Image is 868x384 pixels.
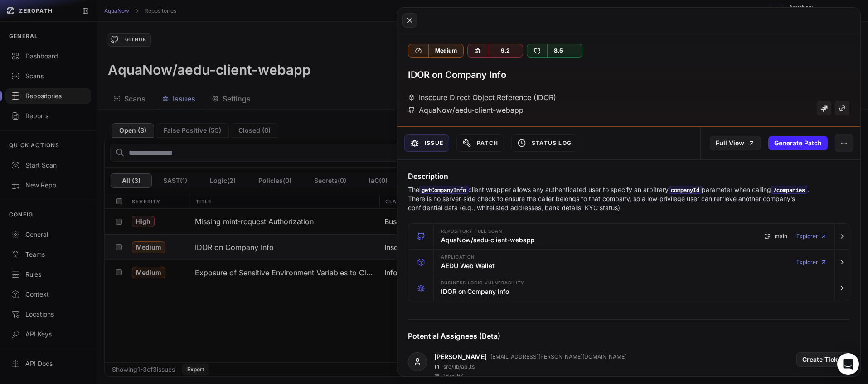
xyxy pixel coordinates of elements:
[490,353,626,360] p: [EMAIL_ADDRESS][PERSON_NAME][DOMAIN_NAME]
[408,275,849,301] button: Business Logic Vulnerability IDOR on Company Info
[441,287,509,296] h3: IDOR on Company Info
[796,253,827,271] a: Explorer
[441,255,475,259] span: Application
[511,134,577,152] button: Status Log
[456,134,504,152] button: Patch
[408,185,814,212] p: The client wrapper allows any authenticated user to specify an arbitrary parameter when calling ....
[443,372,463,379] p: 167 - 167
[837,353,859,375] div: Open Intercom Messenger
[768,136,828,150] button: Generate Patch
[669,186,702,194] code: companyId
[441,261,495,270] h3: AEDU Web Wallet
[796,352,849,367] button: Create Ticket
[771,186,807,194] code: /companies
[408,331,849,341] h4: Potential Assignees (Beta)
[796,227,827,245] a: Explorer
[775,233,787,240] span: main
[710,136,761,150] a: Full View
[443,363,475,370] p: src/lib/api.ts
[419,186,468,194] code: getCompanyInfo
[441,281,524,285] span: Business Logic Vulnerability
[408,224,849,249] button: Repository Full scan AquaNow/aedu-client-webapp main Explorer
[441,235,535,245] h3: AquaNow/aedu-client-webapp
[404,134,449,152] button: Issue
[434,352,487,361] a: [PERSON_NAME]
[441,229,502,234] span: Repository Full scan
[408,171,849,182] h4: Description
[408,105,524,115] div: AquaNow/aedu-client-webapp
[408,250,849,275] button: Application AEDU Web Wallet Explorer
